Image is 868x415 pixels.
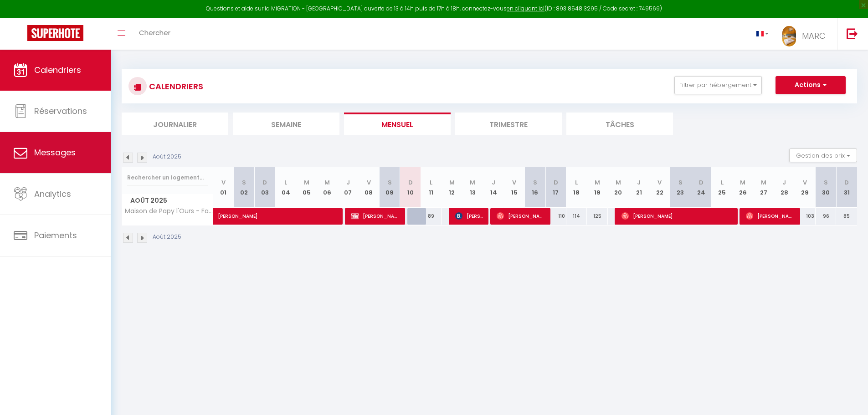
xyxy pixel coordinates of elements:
span: [PERSON_NAME] [621,207,733,225]
button: Actions [776,76,846,94]
a: [PERSON_NAME] [213,208,234,225]
th: 03 [255,167,276,208]
th: 19 [587,167,608,208]
li: Semaine [233,113,339,135]
th: 28 [774,167,795,208]
abbr: S [678,178,683,187]
a: ... MARC [776,18,837,50]
span: MARC [802,30,826,41]
th: 26 [732,167,753,208]
th: 07 [338,167,359,208]
th: 10 [400,167,421,208]
th: 08 [359,167,380,208]
th: 25 [712,167,733,208]
abbr: V [657,178,662,187]
abbr: M [470,178,475,187]
abbr: J [346,178,350,187]
span: Calendriers [34,64,81,76]
abbr: D [262,178,267,187]
abbr: M [304,178,309,187]
img: logout [847,28,858,39]
abbr: S [388,178,392,187]
p: Août 2025 [153,233,181,241]
span: [PERSON_NAME] [351,207,400,225]
abbr: D [554,178,558,187]
abbr: D [844,178,849,187]
img: Super Booking [27,25,83,41]
input: Rechercher un logement... [127,169,208,186]
abbr: L [430,178,432,187]
th: 09 [379,167,400,208]
div: 125 [587,208,608,225]
span: Réservations [34,105,87,117]
abbr: M [616,178,621,187]
span: Analytics [34,188,71,200]
th: 06 [317,167,338,208]
div: 110 [545,208,566,225]
abbr: J [492,178,495,187]
abbr: M [595,178,600,187]
th: 24 [691,167,712,208]
li: Mensuel [344,113,451,135]
th: 15 [504,167,525,208]
th: 23 [670,167,691,208]
abbr: J [637,178,641,187]
div: 103 [795,208,816,225]
th: 18 [566,167,587,208]
h3: CALENDRIERS [147,76,203,97]
abbr: M [449,178,455,187]
div: 89 [421,208,442,225]
th: 27 [753,167,774,208]
abbr: V [803,178,807,187]
abbr: L [284,178,287,187]
abbr: S [824,178,828,187]
span: Août 2025 [122,194,213,207]
th: 12 [442,167,462,208]
th: 30 [816,167,837,208]
abbr: V [367,178,371,187]
span: [PERSON_NAME] [746,207,795,225]
a: Chercher [132,18,177,50]
abbr: D [699,178,704,187]
th: 05 [296,167,317,208]
th: 02 [234,167,255,208]
th: 31 [836,167,857,208]
div: 114 [566,208,587,225]
abbr: L [575,178,578,187]
li: Journalier [122,113,228,135]
th: 16 [524,167,545,208]
span: [PERSON_NAME] [497,207,545,225]
abbr: S [533,178,537,187]
th: 01 [213,167,234,208]
span: [PERSON_NAME] [455,207,483,225]
span: Maison de Papy l'Ours - Familiale - Climatisée [123,208,215,215]
button: Gestion des prix [789,149,857,162]
p: Août 2025 [153,153,181,161]
abbr: L [721,178,724,187]
th: 17 [545,167,566,208]
abbr: V [221,178,226,187]
th: 29 [795,167,816,208]
abbr: J [782,178,786,187]
div: 85 [836,208,857,225]
abbr: V [512,178,516,187]
span: [PERSON_NAME] [218,203,344,220]
abbr: M [740,178,745,187]
img: ... [782,26,796,46]
div: 96 [816,208,837,225]
abbr: D [408,178,413,187]
th: 20 [608,167,629,208]
abbr: M [761,178,766,187]
span: Messages [34,147,76,158]
abbr: M [324,178,330,187]
li: Tâches [566,113,673,135]
th: 22 [649,167,670,208]
li: Trimestre [455,113,562,135]
abbr: S [242,178,246,187]
th: 14 [483,167,504,208]
button: Filtrer par hébergement [674,76,762,94]
th: 11 [421,167,442,208]
th: 04 [275,167,296,208]
span: Paiements [34,230,77,241]
a: en cliquant ici [507,5,544,12]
